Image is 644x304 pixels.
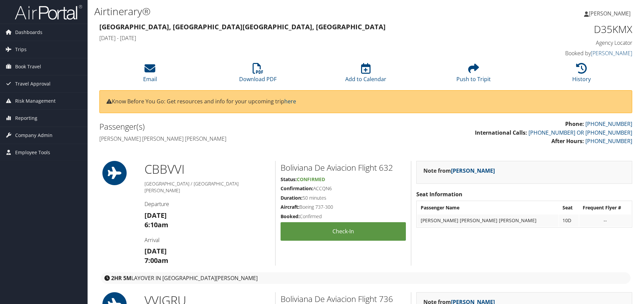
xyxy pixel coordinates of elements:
[475,129,527,136] strong: International Calls:
[15,110,37,127] span: Reporting
[417,214,558,227] td: [PERSON_NAME] [PERSON_NAME] [PERSON_NAME]
[144,161,270,178] h1: CBB VVI
[99,22,386,31] strong: [GEOGRAPHIC_DATA], [GEOGRAPHIC_DATA] [GEOGRAPHIC_DATA], [GEOGRAPHIC_DATA]
[15,127,53,144] span: Company Admin
[559,202,579,214] th: Seat
[15,93,56,109] span: Risk Management
[591,49,632,57] a: [PERSON_NAME]
[99,121,361,132] h2: Passenger(s)
[281,185,406,192] h5: ACCQN6
[565,120,584,128] strong: Phone:
[239,67,277,83] a: Download PDF
[297,176,325,182] span: Confirmed
[15,24,42,41] span: Dashboards
[345,67,386,83] a: Add to Calendar
[281,162,406,173] h2: Boliviana De Aviacion Flight 632
[507,49,632,57] h4: Booked by
[281,195,406,201] h5: 50 minutes
[585,120,632,128] a: [PHONE_NUMBER]
[99,135,361,142] h4: [PERSON_NAME] [PERSON_NAME] [PERSON_NAME]
[15,144,50,161] span: Employee Tools
[585,137,632,145] a: [PHONE_NUMBER]
[281,222,406,241] a: Check-in
[507,22,632,36] h1: D35KMX
[416,191,462,198] strong: Seat Information
[144,246,167,256] strong: [DATE]
[584,3,637,24] a: [PERSON_NAME]
[281,213,406,220] h5: Confirmed
[143,67,157,83] a: Email
[144,180,270,194] h5: [GEOGRAPHIC_DATA] / [GEOGRAPHIC_DATA][PERSON_NAME]
[417,202,558,214] th: Passenger Name
[507,39,632,46] h4: Agency Locator
[144,220,168,229] strong: 6:10am
[451,167,495,174] a: [PERSON_NAME]
[579,202,631,214] th: Frequent Flyer #
[423,167,495,174] strong: Note from
[528,129,632,136] a: [PHONE_NUMBER] OR [PHONE_NUMBER]
[99,34,496,42] h4: [DATE] - [DATE]
[144,256,168,265] strong: 7:00am
[281,185,313,192] strong: Confirmation:
[551,137,584,145] strong: After Hours:
[15,41,27,58] span: Trips
[144,236,270,244] h4: Arrival
[15,58,41,75] span: Book Travel
[589,10,631,17] span: [PERSON_NAME]
[106,97,625,106] p: Know Before You Go: Get resources and info for your upcoming trip
[281,195,302,201] strong: Duration:
[284,98,296,105] a: here
[144,200,270,208] h4: Departure
[15,4,82,20] img: airportal-logo.png
[572,67,591,83] a: History
[281,204,406,210] h5: Boeing 737-300
[583,217,628,224] div: --
[144,211,167,220] strong: [DATE]
[559,214,579,227] td: 10D
[111,274,131,282] strong: 2HR 5M
[94,4,456,19] h1: Airtinerary®
[281,204,299,210] strong: Aircraft:
[101,272,631,284] div: layover in [GEOGRAPHIC_DATA][PERSON_NAME]
[281,176,297,182] strong: Status:
[15,75,51,92] span: Travel Approval
[281,213,300,219] strong: Booked:
[456,67,491,83] a: Push to Tripit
